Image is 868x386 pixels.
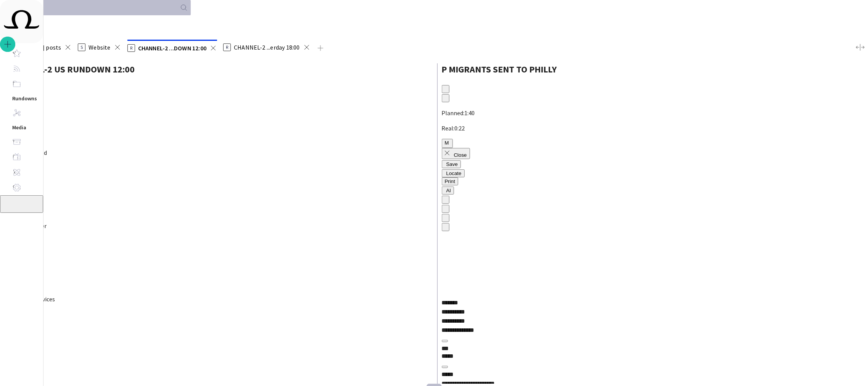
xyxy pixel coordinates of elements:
p: Media [12,124,26,131]
button: AI [442,187,454,195]
p: Story Folders [12,79,21,87]
span: Close [454,152,467,158]
button: Locate [442,169,465,177]
span: Admin [12,183,21,192]
span: Framedrop AI [12,153,21,162]
p: R [223,43,231,51]
div: RCHANNEL-2 ...erday 18:00 [220,40,314,55]
div: RCHANNEL-2 ...DOWN 12:00 [124,40,220,55]
p: S [78,43,85,51]
p: 09:50:11 [6,340,433,349]
div: 16:28 [6,175,433,185]
div: SWebsite [75,40,124,55]
span: AI [446,188,451,193]
span: M [445,140,450,146]
span: CHANNEL-2 ...erday 18:00 [234,43,300,51]
div: S[DATE] posts [12,40,75,55]
p: R [127,44,135,52]
div: 12:30:00 [6,139,433,148]
span: [DATE] posts [26,43,61,51]
span: Locate [446,170,462,176]
span: Print [445,179,455,184]
div: 16:30 [6,157,433,166]
button: M [442,139,453,148]
p: Archive & Trash [12,137,21,145]
p: Rundowns [12,95,37,102]
p: Incoming Feeds [12,64,21,72]
p: Story-centric preview [12,168,21,175]
p: My Octopus [12,49,21,56]
span: Story-centric preview [12,168,21,177]
div: 12:00:00 [6,194,433,203]
p: Digital Publishing [12,108,21,116]
span: CHANNEL-2 ...DOWN 12:00 [138,44,206,52]
span: Incoming Feeds [12,64,21,73]
div: -13:32 [6,285,433,294]
div: 12:30:00 [6,212,433,221]
span: My Octopus [12,49,21,58]
span: Save [446,161,458,167]
h2: CHANNEL-2 US RUNDOWN 12:00 [6,63,433,76]
button: Print [442,177,458,185]
span: Digital Publishing [12,108,21,117]
p: Framedrop AI [12,153,21,160]
button: Save [442,160,461,168]
span: Story Folders [12,79,21,88]
p: None active [6,310,433,319]
div: 12:00:00 [6,121,433,130]
div: 30:00 [6,130,433,139]
span: Archive & Trash [12,137,21,146]
span: Website [89,43,110,51]
button: Close [442,148,470,159]
p: Admin [12,183,21,191]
